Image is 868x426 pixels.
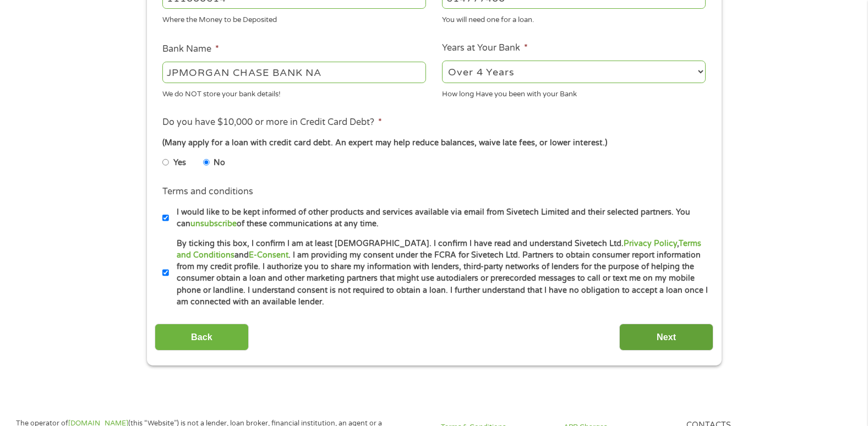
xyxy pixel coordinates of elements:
[162,186,253,198] label: Terms and conditions
[619,324,713,351] input: Next
[173,157,186,169] label: Yes
[249,250,288,260] a: E-Consent
[177,239,701,260] a: Terms and Conditions
[162,137,705,149] div: (Many apply for a loan with credit card debt. An expert may help reduce balances, waive late fees...
[162,11,426,26] div: Where the Money to be Deposited
[190,219,237,228] a: unsubscribe
[442,11,706,26] div: You will need one for a loan.
[155,324,249,351] input: Back
[162,85,426,100] div: We do NOT store your bank details!
[442,42,528,54] label: Years at Your Bank
[162,117,382,128] label: Do you have $10,000 or more in Credit Card Debt?
[214,157,225,169] label: No
[442,85,706,100] div: How long Have you been with your Bank
[624,239,677,248] a: Privacy Policy
[162,43,219,55] label: Bank Name
[169,238,709,308] label: By ticking this box, I confirm I am at least [DEMOGRAPHIC_DATA]. I confirm I have read and unders...
[169,206,709,230] label: I would like to be kept informed of other products and services available via email from Sivetech...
